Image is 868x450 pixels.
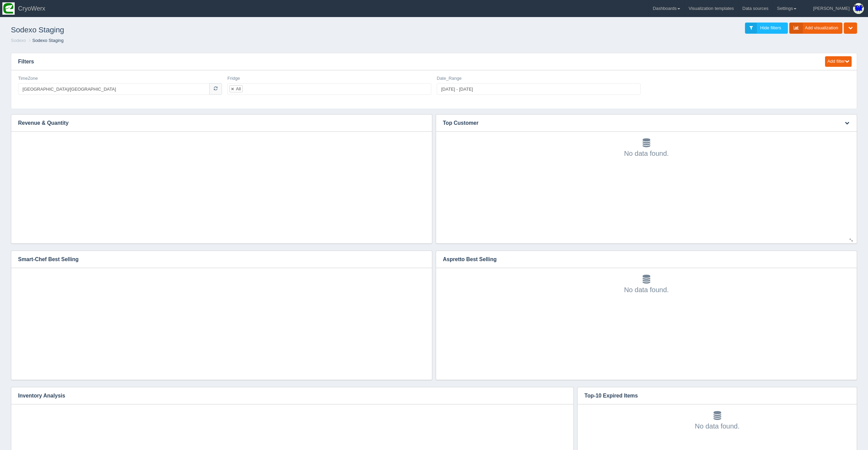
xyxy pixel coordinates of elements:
[789,22,843,34] a: Add visualization
[825,56,852,67] button: Add filter
[578,387,847,404] h3: Top-10 Expired Items
[436,251,847,268] h3: Aspretto Best Selling
[760,25,781,30] span: Hide filters
[584,411,850,431] div: No data found.
[11,115,422,132] h3: Revenue & Quantity
[18,75,38,82] label: TimeZone
[11,38,26,43] a: Sodexo
[437,75,462,82] label: Date_Range
[745,22,788,34] a: Hide filters
[27,37,64,44] li: Sodexo Staging
[436,115,836,132] h3: Top Customer
[11,22,434,37] h1: Sodexo Staging
[443,275,850,295] div: No data found.
[813,2,850,15] div: [PERSON_NAME]
[236,87,241,91] div: All
[227,75,240,82] label: Fridge
[11,53,819,70] h3: Filters
[11,251,422,268] h3: Smart-Chef Best Selling
[11,387,563,404] h3: Inventory Analysis
[443,138,850,158] div: No data found.
[2,2,15,15] img: so2zg2bv3y2ub16hxtjr.png
[853,3,864,14] img: Profile Picture
[18,5,45,12] span: CryoWerx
